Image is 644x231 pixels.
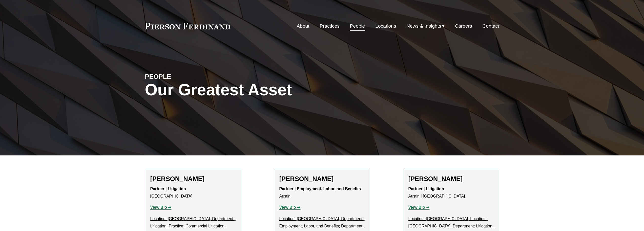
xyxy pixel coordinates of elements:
h4: PEOPLE [145,73,234,81]
strong: Partner | Litigation [408,187,444,191]
strong: Partner | Litigation [150,187,186,191]
p: Austin [279,185,365,200]
a: Careers [455,21,472,31]
a: View Bio [279,205,301,209]
strong: Partner | Employment, Labor, and Benefits [279,187,361,191]
h2: [PERSON_NAME] [150,175,236,183]
a: People [350,21,365,31]
a: View Bio [408,205,430,209]
h1: Our Greatest Asset [145,81,381,99]
h2: [PERSON_NAME] [279,175,365,183]
strong: View Bio [279,205,296,209]
a: About [297,21,309,31]
a: Practices [320,21,340,31]
strong: View Bio [408,205,425,209]
strong: View Bio [150,205,167,209]
span: News & Insights [406,22,441,31]
p: Austin | [GEOGRAPHIC_DATA] [408,185,494,200]
a: View Bio [150,205,172,209]
p: [GEOGRAPHIC_DATA] [150,185,236,200]
a: folder dropdown [406,21,445,31]
a: Locations [375,21,396,31]
h2: [PERSON_NAME] [408,175,494,183]
a: Contact [482,21,499,31]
